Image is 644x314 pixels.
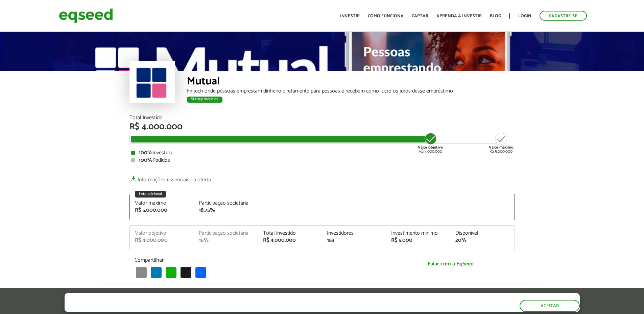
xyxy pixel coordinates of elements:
[391,257,510,271] a: Falar com a EqSeed
[199,238,253,243] div: 15%
[131,158,513,163] div: Pedidos
[263,231,317,236] div: Total investido
[131,150,513,156] div: Investido
[65,305,309,311] p: Ao clicar em "aceitar", você aceita nossa .
[129,173,211,183] a: Informações essenciais da oferta
[418,132,443,154] div: R$ 4.000.000
[65,293,309,304] h5: O site da EqSeed utiliza cookies para melhorar sua navegação.
[164,267,178,278] a: WhatsApp
[436,14,482,18] a: Aprenda a investir
[340,14,360,18] a: Investir
[187,76,515,88] div: Mutual
[135,267,148,278] a: Email
[368,14,404,18] a: Como funciona
[135,208,189,213] div: R$ 5.000.000
[540,11,587,21] a: Cadastre-se
[327,238,381,243] div: 153
[489,144,514,151] strong: Valor máximo
[135,231,189,236] div: Valor objetivo
[391,231,445,236] div: Investimento mínimo
[199,201,253,206] div: Participação societária
[199,231,253,236] div: Participação societária
[129,123,515,131] div: R$ 4.000.000
[455,231,509,236] div: Disponível
[518,14,531,18] a: Login
[139,156,152,165] strong: 100%
[418,144,443,151] strong: Valor objetivo
[135,191,166,198] div: Lote adicional
[139,148,152,157] strong: 100%
[129,115,515,121] div: Total Investido
[263,238,317,243] div: R$ 4.000.000
[154,306,232,311] a: política de privacidade e de cookies
[135,257,381,263] p: Compartilhar:
[412,14,428,18] a: Captar
[520,300,580,312] button: Aceitar
[455,238,509,243] div: 20%
[135,201,189,206] div: Valor máximo
[149,267,163,278] a: LinkedIn
[179,267,193,278] a: X
[490,14,501,18] a: Blog
[59,7,113,25] img: EqSeed
[187,88,515,94] div: Fintech onde pessoas emprestam dinheiro diretamente para pessoas e recebem como lucro os juros de...
[489,132,514,154] div: R$ 5.000.000
[391,238,445,243] div: R$ 5.000
[199,208,253,213] div: 18,75%
[568,286,630,300] a: Fale conosco
[187,97,222,103] div: Startup investida
[194,267,208,278] a: Share
[327,231,381,236] div: Investidores
[135,238,189,243] div: R$ 4.000.000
